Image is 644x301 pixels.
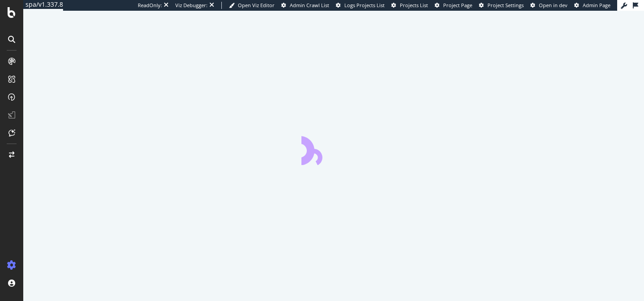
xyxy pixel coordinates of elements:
a: Open Viz Editor [229,2,275,9]
a: Project Page [435,2,472,9]
span: Admin Crawl List [290,2,329,8]
div: Viz Debugger: [175,2,208,9]
a: Logs Projects List [336,2,385,9]
div: animation [301,133,366,165]
span: Projects List [400,2,428,8]
a: Projects List [391,2,428,9]
div: ReadOnly: [138,2,162,9]
a: Open in dev [530,2,568,9]
a: Project Settings [479,2,524,9]
span: Admin Page [583,2,610,8]
a: Admin Page [574,2,610,9]
span: Open Viz Editor [238,2,275,8]
a: Admin Crawl List [281,2,329,9]
span: Logs Projects List [344,2,385,8]
span: Project Page [443,2,472,8]
span: Project Settings [487,2,524,8]
span: Open in dev [539,2,568,8]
